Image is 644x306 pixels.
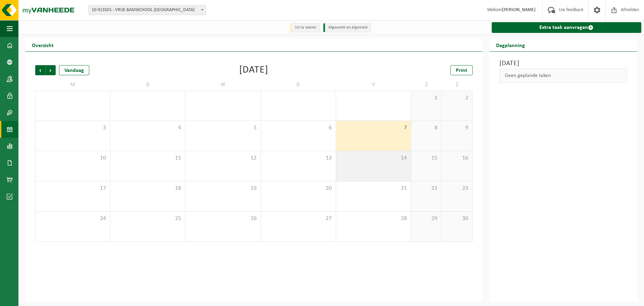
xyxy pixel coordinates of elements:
span: 23 [445,185,469,192]
span: 27 [264,215,332,222]
span: 28 [339,215,408,222]
span: 10 [39,155,107,162]
td: V [336,79,411,91]
span: 11 [114,155,182,162]
span: 3 [39,124,107,132]
td: Z [442,79,472,91]
span: 8 [415,124,438,132]
td: M [35,79,110,91]
span: 4 [114,124,182,132]
div: Geen geplande taken [499,69,627,83]
span: 30 [445,215,469,222]
td: Z [411,79,442,91]
span: Print [456,68,467,73]
span: 20 [264,185,332,192]
span: 17 [39,185,107,192]
li: Afgewerkt en afgemeld [323,23,371,32]
h2: Overzicht [25,38,60,51]
span: 5 [189,124,257,132]
span: 21 [339,185,408,192]
span: 12 [189,155,257,162]
span: 24 [39,215,107,222]
span: 29 [415,215,438,222]
h3: [DATE] [499,58,627,69]
span: 14 [339,155,408,162]
span: 22 [415,185,438,192]
span: 16 [445,155,469,162]
span: 10-913501 - VRIJE BASISSCHOOL NAZARETH VZW - NAZARETH [89,5,206,15]
span: 1 [415,94,438,102]
span: Vorige [35,65,45,75]
span: 18 [114,185,182,192]
a: Extra taak aanvragen [492,22,641,33]
span: 15 [415,155,438,162]
span: Volgende [46,65,56,75]
div: Vandaag [59,65,89,75]
span: 25 [114,215,182,222]
span: 7 [339,124,408,132]
strong: [PERSON_NAME] [502,7,536,12]
span: 13 [264,155,332,162]
span: 26 [189,215,257,222]
span: 10-913501 - VRIJE BASISSCHOOL NAZARETH VZW - NAZARETH [89,5,206,15]
span: 19 [189,185,257,192]
a: Print [450,65,473,75]
span: 2 [445,94,469,102]
span: 6 [264,124,332,132]
td: D [110,79,185,91]
li: Uit te voeren [290,23,320,32]
span: 9 [445,124,469,132]
td: D [261,79,336,91]
div: [DATE] [239,65,268,75]
h2: Dagplanning [489,38,532,51]
td: W [185,79,261,91]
